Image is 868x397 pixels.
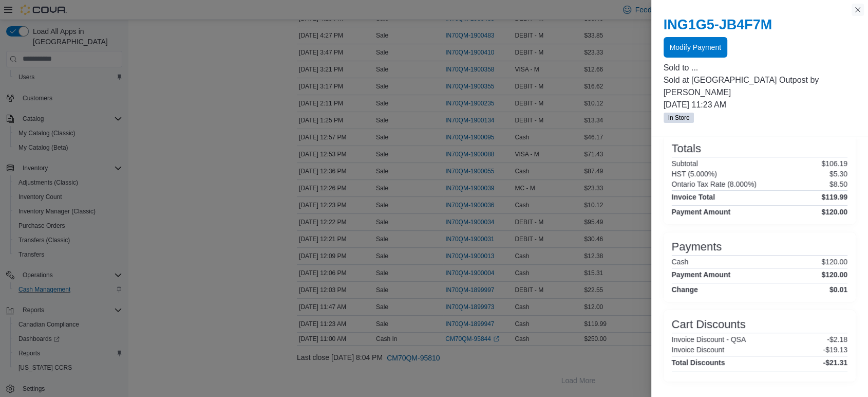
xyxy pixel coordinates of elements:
[672,318,746,331] h3: Cart Discounts
[852,4,864,16] button: Close this dialog
[664,62,856,74] p: Sold to ...
[672,142,701,155] h3: Totals
[821,208,847,216] h4: $120.00
[821,159,847,168] p: $106.19
[821,258,847,266] p: $120.00
[664,16,856,33] h2: ING1G5-JB4F7M
[829,180,847,188] p: $8.50
[672,335,746,344] h6: Invoice Discount - QSA
[672,241,722,253] h3: Payments
[821,193,847,201] h4: $119.99
[829,285,847,294] h4: $0.01
[670,42,721,52] span: Modify Payment
[664,99,856,111] p: [DATE] 11:23 AM
[664,113,694,123] span: In Store
[823,358,847,367] h4: -$21.31
[672,285,698,294] h4: Change
[672,159,698,168] h6: Subtotal
[672,193,715,201] h4: Invoice Total
[672,270,731,279] h4: Payment Amount
[672,170,717,178] h6: HST (5.000%)
[672,346,725,354] h6: Invoice Discount
[664,74,856,99] p: Sold at [GEOGRAPHIC_DATA] Outpost by [PERSON_NAME]
[672,358,725,367] h4: Total Discounts
[823,346,847,354] p: -$19.13
[672,258,689,266] h6: Cash
[664,37,727,58] button: Modify Payment
[827,335,847,344] p: -$2.18
[672,180,757,188] h6: Ontario Tax Rate (8.000%)
[821,270,847,279] h4: $120.00
[668,113,690,122] span: In Store
[829,170,847,178] p: $5.30
[672,208,731,216] h4: Payment Amount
